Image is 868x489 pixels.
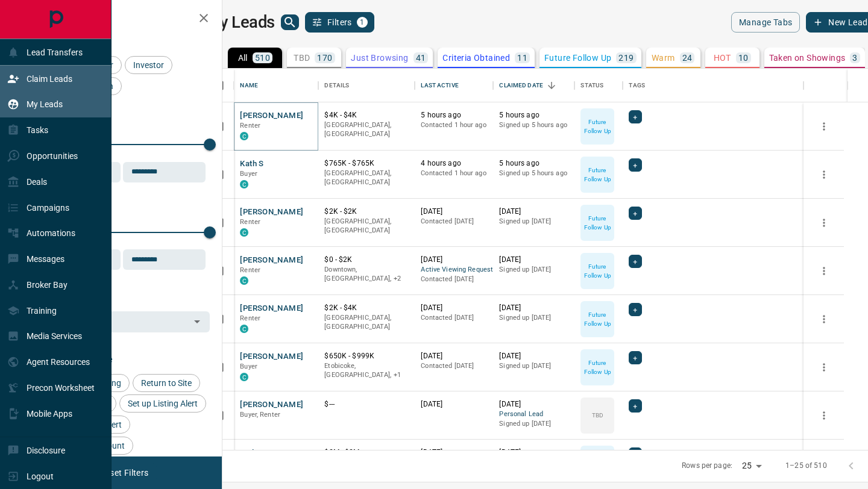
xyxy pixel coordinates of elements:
[240,218,260,226] span: Renter
[633,111,637,123] span: +
[629,447,641,461] div: +
[815,166,833,184] button: more
[421,313,487,323] p: Contacted [DATE]
[499,410,568,420] span: Personal Lead
[119,394,206,413] div: Set up Listing Alert
[324,207,409,217] p: $2K - $2K
[240,363,257,370] span: Buyer
[240,170,257,178] span: Buyer
[421,275,487,284] p: Contacted [DATE]
[124,399,202,408] span: Set up Listing Alert
[305,12,374,33] button: Filters1
[544,54,611,62] p: Future Follow Up
[731,12,800,33] button: Manage Tabs
[240,447,262,459] button: Styles
[629,303,641,316] div: +
[240,266,260,274] span: Renter
[815,262,833,280] button: more
[324,313,409,332] p: [GEOGRAPHIC_DATA], [GEOGRAPHIC_DATA]
[240,158,263,170] button: Kath S
[629,158,641,172] div: +
[633,159,637,171] span: +
[240,207,303,218] button: [PERSON_NAME]
[493,69,574,102] div: Claimed Date
[324,217,409,235] p: [GEOGRAPHIC_DATA], [GEOGRAPHIC_DATA]
[415,69,493,102] div: Last Active
[629,69,645,102] div: Tags
[240,314,260,322] span: Renter
[682,54,693,62] p: 24
[240,411,280,419] span: Buyer, Renter
[324,120,409,139] p: [GEOGRAPHIC_DATA], [GEOGRAPHIC_DATA]
[574,69,623,102] div: Status
[499,69,543,102] div: Claimed Date
[240,325,248,333] div: condos.ca
[714,54,731,62] p: HOT
[629,207,641,220] div: +
[351,54,408,62] p: Just Browsing
[633,207,637,219] span: +
[580,69,603,102] div: Status
[633,448,637,460] span: +
[499,447,568,458] p: [DATE]
[240,132,248,140] div: condos.ca
[234,69,318,102] div: Name
[499,313,568,323] p: Signed up [DATE]
[421,69,458,102] div: Last Active
[324,255,409,265] p: $0 - $2K
[421,169,487,178] p: Contacted 1 hour ago
[618,54,634,62] p: 219
[442,54,510,62] p: Criteria Obtained
[324,169,409,187] p: [GEOGRAPHIC_DATA], [GEOGRAPHIC_DATA]
[629,255,641,268] div: +
[421,217,487,226] p: Contacted [DATE]
[499,217,568,226] p: Signed up [DATE]
[421,158,487,169] p: 4 hours ago
[324,399,409,410] p: $---
[852,54,857,62] p: 3
[240,122,260,129] span: Renter
[324,110,409,120] p: $4K - $4K
[255,54,270,62] p: 510
[633,352,637,364] span: +
[39,12,210,26] h2: Filters
[499,120,568,130] p: Signed up 5 hours ago
[633,255,637,267] span: +
[633,304,637,316] span: +
[421,447,487,458] p: [DATE]
[294,54,310,62] p: TBD
[281,14,299,30] button: search button
[137,378,196,388] span: Return to Site
[582,214,613,232] p: Future Follow Up
[240,351,303,363] button: [PERSON_NAME]
[682,461,732,471] p: Rows per page:
[785,461,826,471] p: 1–25 of 510
[499,207,568,217] p: [DATE]
[240,255,303,266] button: [PERSON_NAME]
[815,214,833,232] button: more
[240,228,248,237] div: condos.ca
[317,54,332,62] p: 170
[92,463,156,483] button: Reset Filters
[129,60,168,70] span: Investor
[737,457,766,475] div: 25
[582,166,613,184] p: Future Follow Up
[324,447,409,458] p: $2M - $2M
[358,18,366,26] span: 1
[517,54,527,62] p: 11
[815,117,833,135] button: more
[324,351,409,361] p: $650K - $999K
[633,400,637,412] span: +
[629,110,641,123] div: +
[189,313,206,330] button: Open
[499,158,568,169] p: 5 hours ago
[421,361,487,371] p: Contacted [DATE]
[421,399,487,410] p: [DATE]
[324,158,409,169] p: $765K - $765K
[815,358,833,376] button: more
[499,110,568,120] p: 5 hours ago
[421,120,487,130] p: Contacted 1 hour ago
[240,180,248,188] div: condos.ca
[421,110,487,120] p: 5 hours ago
[582,358,613,376] p: Future Follow Up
